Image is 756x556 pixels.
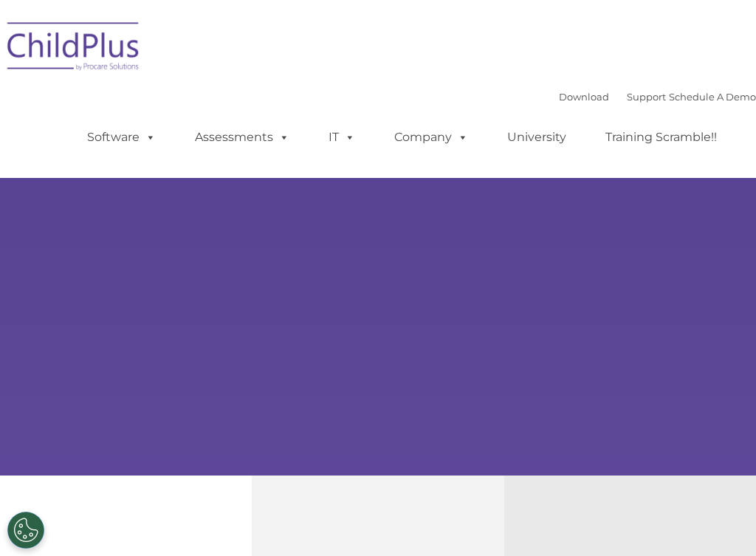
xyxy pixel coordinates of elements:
[492,123,581,152] a: University
[627,91,666,103] a: Support
[559,91,609,103] a: Download
[669,91,756,103] a: Schedule A Demo
[559,91,756,103] font: |
[180,123,304,152] a: Assessments
[314,123,370,152] a: IT
[591,123,732,152] a: Training Scramble!!
[72,123,171,152] a: Software
[7,512,44,549] button: Cookies Settings
[379,123,483,152] a: Company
